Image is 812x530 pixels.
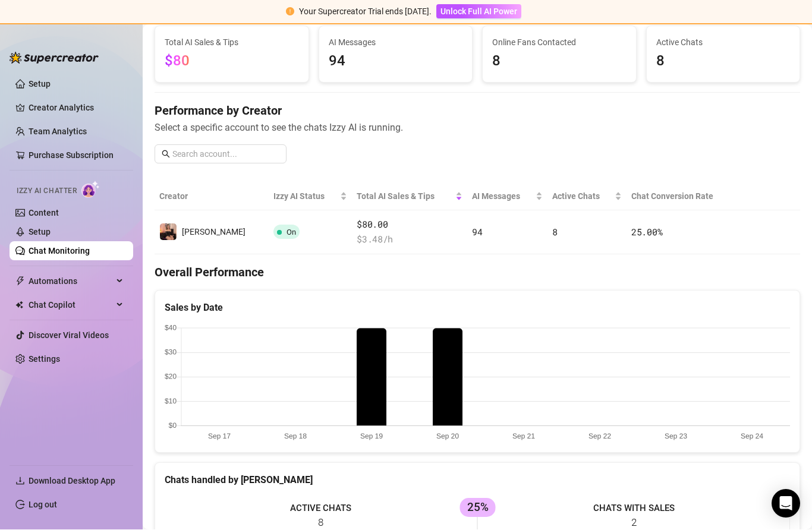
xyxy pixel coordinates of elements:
[329,51,463,73] span: 94
[269,183,352,211] th: Izzy AI Status
[165,53,190,70] span: $80
[287,228,296,237] span: On
[15,301,23,310] img: Chat Copilot
[357,190,453,203] span: Total AI Sales & Tips
[29,477,115,486] span: Download Desktop App
[467,183,547,211] th: AI Messages
[182,228,246,237] span: [PERSON_NAME]
[436,5,521,19] button: Unlock Full AI Power
[273,190,338,203] span: Izzy AI Status
[15,277,25,286] span: thunderbolt
[29,272,113,291] span: Automations
[29,127,87,137] a: Team Analytics
[299,7,432,17] span: Your Supercreator Trial ends [DATE].
[436,7,521,17] a: Unlock Full AI Power
[29,209,59,218] a: Content
[29,228,51,237] a: Setup
[329,36,463,49] span: AI Messages
[17,186,77,197] span: Izzy AI Chatter
[160,224,177,241] img: Andrea
[472,226,482,238] span: 94
[552,226,558,238] span: 8
[165,473,790,488] div: Chats handled by [PERSON_NAME]
[440,7,517,17] span: Unlock Full AI Power
[492,36,627,49] span: Online Fans Contacted
[81,181,100,198] img: AI Chatter
[29,247,90,256] a: Chat Monitoring
[29,331,109,340] a: Discover Viral Videos
[627,183,735,211] th: Chat Conversion Rate
[357,218,462,232] span: $80.00
[656,51,791,73] span: 8
[547,183,627,211] th: Active Chats
[10,52,99,64] img: logo-BBDzfeDw.svg
[29,80,51,89] a: Setup
[29,500,57,510] a: Log out
[286,8,294,16] span: exclamation-circle
[155,183,269,211] th: Creator
[172,148,279,161] input: Search account...
[165,36,299,49] span: Total AI Sales & Tips
[631,226,662,238] span: 25.00 %
[155,264,800,281] h4: Overall Performance
[155,103,800,119] h4: Performance by Creator
[29,99,124,118] a: Creator Analytics
[472,190,533,203] span: AI Messages
[29,296,113,315] span: Chat Copilot
[352,183,467,211] th: Total AI Sales & Tips
[29,355,60,364] a: Settings
[165,301,790,316] div: Sales by Date
[656,36,791,49] span: Active Chats
[492,51,627,73] span: 8
[15,477,25,486] span: download
[29,146,124,165] a: Purchase Subscription
[552,190,612,203] span: Active Chats
[772,490,800,518] div: Open Intercom Messenger
[162,150,170,159] span: search
[155,121,800,135] span: Select a specific account to see the chats Izzy AI is running.
[357,233,462,247] span: $ 3.48 /h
